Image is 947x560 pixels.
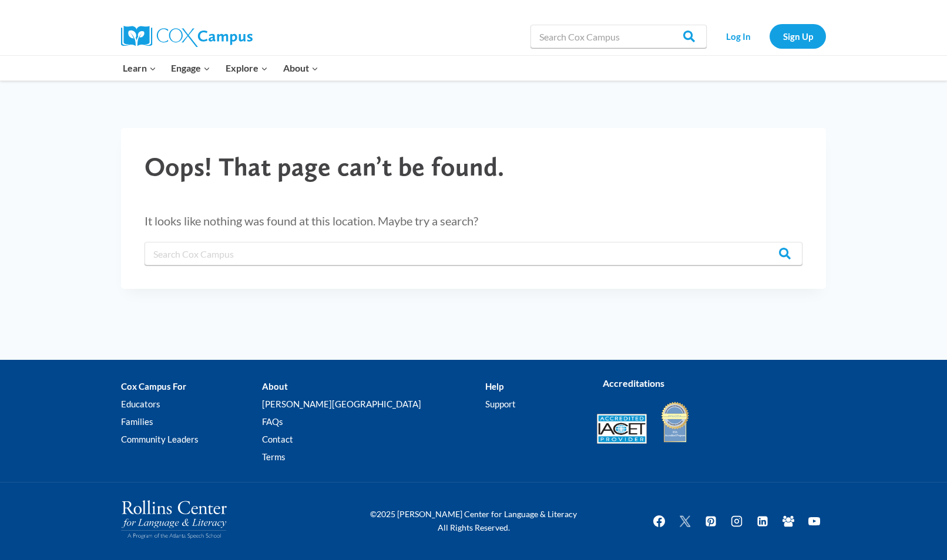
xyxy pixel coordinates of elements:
a: Community Leaders [121,430,262,448]
a: Educators [121,395,262,413]
a: Facebook Group [777,510,800,533]
a: Instagram [725,510,748,533]
span: Explore [226,60,268,76]
nav: Secondary Navigation [713,24,826,48]
img: IDA Accredited [660,400,690,444]
a: Terms [262,448,485,465]
img: Cox Campus [121,26,253,47]
a: Facebook [647,510,671,533]
span: Learn [123,60,156,76]
a: [PERSON_NAME][GEOGRAPHIC_DATA] [262,395,485,413]
a: Log In [713,24,764,48]
a: FAQs [262,413,485,430]
strong: Accreditations [603,377,664,389]
a: Families [121,413,262,430]
input: Search Cox Campus [145,242,802,265]
p: It looks like nothing was found at this location. Maybe try a search? [145,211,802,230]
h1: Oops! That page can’t be found. [145,151,802,183]
a: YouTube [802,510,826,533]
a: Linkedin [751,510,774,533]
nav: Primary Navigation [115,56,325,80]
input: Search Cox Campus [530,25,707,48]
a: Twitter [673,510,697,533]
img: Twitter X icon white [678,514,692,528]
a: Support [485,395,579,413]
img: Accredited IACET® Provider [597,414,647,444]
span: About [283,60,318,76]
a: Sign Up [770,24,826,48]
img: Rollins Center for Language & Literacy - A Program of the Atlanta Speech School [121,500,227,539]
span: Engage [171,60,210,76]
a: Pinterest [699,510,723,533]
p: ©2025 [PERSON_NAME] Center for Language & Literacy All Rights Reserved. [362,508,585,534]
a: Contact [262,430,485,448]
